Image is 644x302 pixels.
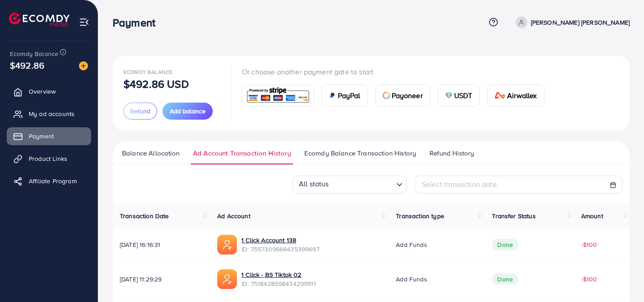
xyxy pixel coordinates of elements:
[7,82,91,100] a: Overview
[122,148,180,158] span: Balance Allocation
[454,90,473,101] span: USDT
[242,85,314,107] a: card
[241,270,316,279] a: 1 Click - BS Tiktok 02
[429,148,474,158] span: Refund History
[120,211,169,220] span: Transaction Date
[581,211,603,220] span: Amount
[531,17,630,28] p: [PERSON_NAME] [PERSON_NAME]
[29,132,54,141] span: Payment
[495,92,505,99] img: card
[217,211,250,220] span: Ad Account
[7,150,91,168] a: Product Links
[297,177,331,191] span: All status
[123,68,172,76] span: Ecomdy Balance
[396,240,427,249] span: Add funds
[512,17,630,28] a: [PERSON_NAME] [PERSON_NAME]
[332,177,393,191] input: Search for option
[217,269,237,289] img: ic-ads-acc.e4c84228.svg
[321,84,368,107] a: cardPayPal
[170,107,206,116] span: Add balance
[445,92,452,99] img: card
[7,127,91,145] a: Payment
[245,86,311,105] img: card
[10,59,44,72] span: $492.86
[29,109,74,118] span: My ad accounts
[120,240,203,249] span: [DATE] 16:16:31
[292,176,407,194] div: Search for option
[375,84,430,107] a: cardPayoneer
[123,103,157,120] button: Refund
[492,211,535,220] span: Transfer Status
[396,211,444,220] span: Transaction type
[581,275,597,284] span: -$100
[79,61,88,70] img: image
[79,17,89,27] img: menu
[7,105,91,123] a: My ad accounts
[492,273,518,285] span: Done
[162,103,213,120] button: Add balance
[9,13,70,26] img: logo
[392,90,423,101] span: Payoneer
[10,49,58,58] span: Ecomdy Balance
[304,148,416,158] span: Ecomdy Balance Transaction History
[120,275,203,284] span: [DATE] 11:29:29
[438,84,480,107] a: cardUSDT
[193,148,291,158] span: Ad Account Transaction History
[123,78,189,89] p: $492.86 USD
[217,235,237,255] img: ic-ads-acc.e4c84228.svg
[581,240,597,249] span: -$100
[487,84,544,107] a: cardAirwallex
[338,90,360,101] span: PayPal
[241,245,320,254] span: ID: 7557309666435399697
[422,179,497,189] span: Select transaction date
[606,262,637,295] iframe: Chat
[7,172,91,190] a: Affiliate Program
[130,107,150,116] span: Refund
[113,16,162,29] h3: Payment
[383,92,390,99] img: card
[29,154,67,163] span: Product Links
[329,92,336,99] img: card
[396,275,427,284] span: Add funds
[241,279,316,288] span: ID: 7518428598434299911
[242,66,552,77] p: Or choose another payment gate to start
[29,87,56,96] span: Overview
[507,90,537,101] span: Airwallex
[241,236,320,245] a: 1 Click Account 138
[29,177,77,186] span: Affiliate Program
[492,239,518,250] span: Done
